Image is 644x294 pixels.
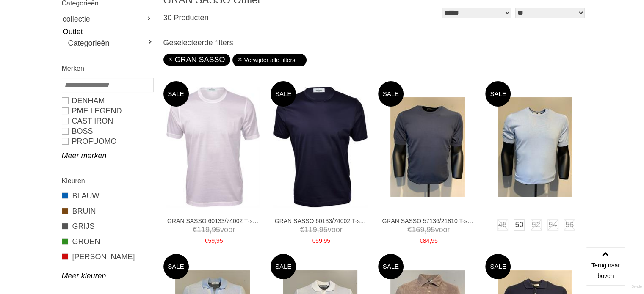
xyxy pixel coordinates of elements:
span: 169 [412,225,424,234]
img: GRAN SASSO 57136/21810 T-shirts [498,97,572,197]
span: € [407,225,412,234]
span: € [193,225,197,234]
a: PME LEGEND [62,106,153,116]
span: € [300,225,304,234]
span: 84 [423,237,430,244]
span: , [317,225,319,234]
a: collectie [62,13,153,25]
a: DENHAM [62,96,153,106]
span: € [312,237,315,244]
span: , [210,225,212,234]
span: 59 [315,237,322,244]
a: BRUIN [62,206,153,217]
a: GRAN SASSO 60133/74002 T-shirts [167,217,260,225]
a: Verwijder alle filters [238,54,302,66]
a: PROFUOMO [62,136,153,146]
h3: Geselecteerde filters [163,38,587,47]
span: € [205,237,208,244]
span: 59 [208,237,215,244]
a: Meer kleuren [62,271,153,281]
span: 95 [212,225,220,234]
span: 95 [216,237,223,244]
h2: Kleuren [62,176,153,186]
span: , [424,225,426,234]
a: BOSS [62,126,153,136]
span: 30 Producten [163,14,209,22]
img: GRAN SASSO 60133/74002 T-shirts [273,87,368,207]
span: voor [275,225,368,235]
a: GRIJS [62,221,153,232]
span: € [420,237,423,244]
a: 50 [514,219,525,231]
a: CAST IRON [62,116,153,126]
span: 95 [319,225,328,234]
a: [PERSON_NAME] [62,251,153,262]
a: Outlet [62,25,153,38]
a: Divide [631,281,642,292]
span: 119 [304,225,317,234]
h2: Merken [62,63,153,74]
img: GRAN SASSO 57136/21810 T-shirts [390,97,465,197]
a: GROEN [62,236,153,247]
a: GRAN SASSO [169,55,225,64]
span: 119 [197,225,210,234]
a: GRAN SASSO 57136/21810 T-shirts [382,217,475,225]
span: , [322,237,324,244]
a: Categorieën [68,38,153,48]
img: GRAN SASSO 60133/74002 T-shirts [166,87,260,207]
a: Meer merken [62,151,153,161]
span: 95 [323,237,330,244]
a: Terug naar boven [586,247,625,285]
a: GRAN SASSO 60133/74002 T-shirts [275,217,368,225]
a: BLAUW [62,190,153,201]
span: , [215,237,216,244]
span: voor [382,225,475,235]
span: 95 [426,225,435,234]
span: , [429,237,431,244]
span: 95 [431,237,438,244]
span: voor [167,225,260,235]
